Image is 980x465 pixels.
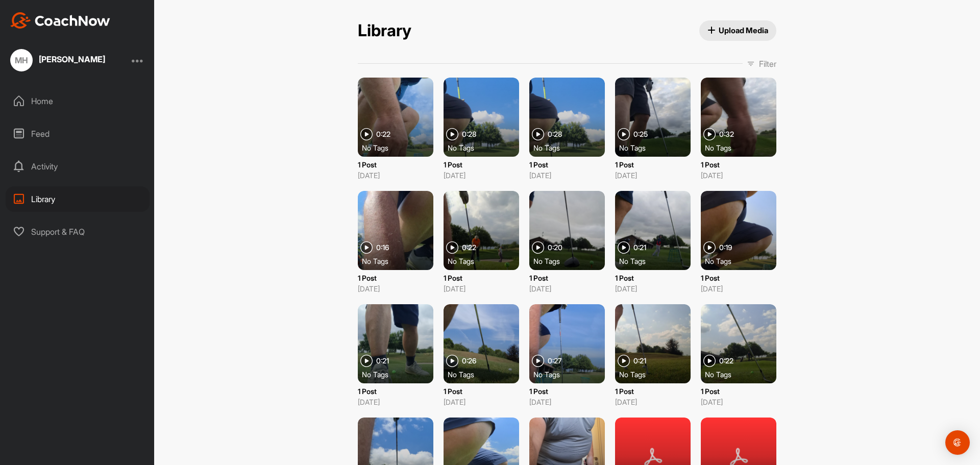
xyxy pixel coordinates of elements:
[615,397,691,407] p: [DATE]
[615,159,691,170] p: 1 Post
[446,355,458,367] img: play
[358,21,411,41] h2: Library
[707,25,769,36] span: Upload Media
[759,58,776,70] p: Filter
[705,256,780,266] div: No Tags
[360,355,373,367] img: play
[719,131,734,138] span: 0:32
[618,241,630,254] img: play
[10,49,33,71] div: MH
[358,273,433,283] p: 1 Post
[462,244,476,251] span: 0:22
[448,369,523,379] div: No Tags
[444,283,519,294] p: [DATE]
[615,283,691,294] p: [DATE]
[376,244,389,251] span: 0:16
[701,386,776,397] p: 1 Post
[701,273,776,283] p: 1 Post
[532,355,544,367] img: play
[529,397,605,407] p: [DATE]
[701,159,776,170] p: 1 Post
[618,128,630,140] img: play
[699,20,777,41] button: Upload Media
[360,241,373,254] img: play
[703,355,716,367] img: play
[945,430,970,455] div: Open Intercom Messenger
[548,131,562,138] span: 0:28
[448,142,523,153] div: No Tags
[444,170,519,181] p: [DATE]
[39,55,105,63] div: [PERSON_NAME]
[619,142,695,153] div: No Tags
[6,88,150,114] div: Home
[10,12,110,29] img: CoachNow
[362,369,437,379] div: No Tags
[529,273,605,283] p: 1 Post
[6,154,150,179] div: Activity
[615,386,691,397] p: 1 Post
[532,241,544,254] img: play
[462,357,476,364] span: 0:26
[529,159,605,170] p: 1 Post
[633,357,646,364] span: 0:21
[358,159,433,170] p: 1 Post
[532,128,544,140] img: play
[703,128,716,140] img: play
[444,397,519,407] p: [DATE]
[705,369,780,379] div: No Tags
[6,186,150,212] div: Library
[619,369,695,379] div: No Tags
[6,219,150,244] div: Support & FAQ
[701,397,776,407] p: [DATE]
[703,241,716,254] img: play
[615,170,691,181] p: [DATE]
[444,273,519,283] p: 1 Post
[619,256,695,266] div: No Tags
[533,369,609,379] div: No Tags
[444,386,519,397] p: 1 Post
[362,256,437,266] div: No Tags
[358,397,433,407] p: [DATE]
[462,131,476,138] span: 0:28
[529,170,605,181] p: [DATE]
[358,386,433,397] p: 1 Post
[360,128,373,140] img: play
[6,121,150,146] div: Feed
[362,142,437,153] div: No Tags
[533,256,609,266] div: No Tags
[444,159,519,170] p: 1 Post
[633,244,646,251] span: 0:21
[633,131,648,138] span: 0:25
[705,142,780,153] div: No Tags
[448,256,523,266] div: No Tags
[529,386,605,397] p: 1 Post
[446,128,458,140] img: play
[719,244,732,251] span: 0:19
[548,357,562,364] span: 0:27
[615,273,691,283] p: 1 Post
[529,283,605,294] p: [DATE]
[548,244,562,251] span: 0:20
[358,283,433,294] p: [DATE]
[358,170,433,181] p: [DATE]
[701,170,776,181] p: [DATE]
[533,142,609,153] div: No Tags
[719,357,733,364] span: 0:22
[376,357,389,364] span: 0:21
[701,283,776,294] p: [DATE]
[446,241,458,254] img: play
[376,131,390,138] span: 0:22
[618,355,630,367] img: play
